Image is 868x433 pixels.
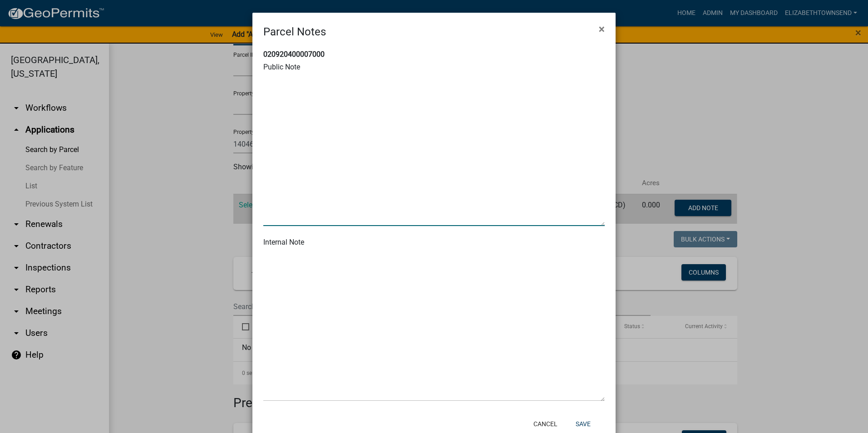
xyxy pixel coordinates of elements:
[263,24,326,40] h4: Parcel Notes
[263,239,304,246] label: Internal Note
[592,16,612,42] button: Close
[263,50,325,59] strong: 020920400007000
[568,416,598,432] button: Save
[263,64,300,71] label: Public Note
[526,416,565,432] button: Cancel
[599,23,605,35] span: ×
